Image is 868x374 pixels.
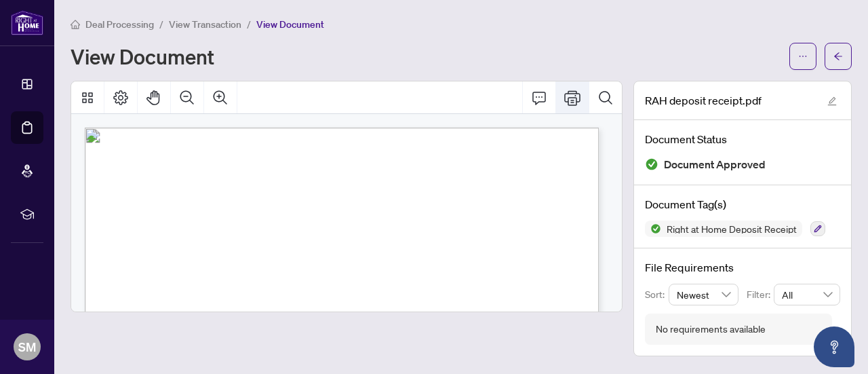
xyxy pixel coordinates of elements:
[85,18,154,31] span: Deal Processing
[159,16,163,32] li: /
[645,259,840,276] h4: File Requirements
[782,284,832,305] span: All
[664,155,766,174] span: Document Approved
[798,52,808,61] span: ellipsis
[11,10,43,35] img: logo
[645,221,661,237] img: Status Icon
[827,96,837,106] span: edit
[169,18,241,31] span: View Transaction
[18,337,36,356] span: SM
[677,284,731,305] span: Newest
[645,287,669,302] p: Sort:
[256,18,324,31] span: View Document
[71,45,214,67] h1: View Document
[645,92,762,109] span: RAH deposit receipt.pdf
[645,196,840,212] h4: Document Tag(s)
[747,287,774,302] p: Filter:
[645,131,840,147] h4: Document Status
[814,326,854,367] button: Open asap
[71,20,80,29] span: home
[656,322,766,337] div: No requirements available
[645,157,658,171] img: Document Status
[833,52,843,61] span: arrow-left
[661,224,802,233] span: Right at Home Deposit Receipt
[247,16,251,32] li: /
